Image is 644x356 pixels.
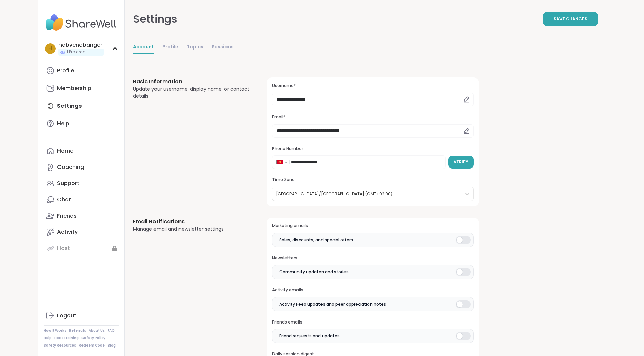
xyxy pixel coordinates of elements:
a: Help [44,115,119,132]
a: Account [133,41,154,54]
a: About Us [89,328,105,333]
a: Topics [187,41,204,54]
h3: Email* [272,114,473,120]
span: h [48,44,52,53]
a: Logout [44,308,119,324]
h3: Activity emails [272,287,473,293]
span: Friend requests and updates [279,333,340,339]
div: Chat [57,196,71,203]
a: FAQ [108,328,115,333]
h3: Phone Number [272,146,473,152]
div: Help [57,120,69,127]
button: Verify [448,156,474,169]
a: Safety Policy [81,336,105,340]
span: 1 Pro credit [67,49,88,55]
div: Profile [57,67,74,74]
a: Sessions [212,41,234,54]
span: Save Changes [554,16,587,22]
div: Update your username, display name, or contact details [133,86,251,100]
div: Membership [57,85,91,92]
h3: Marketing emails [272,223,473,229]
div: Activity [57,228,78,236]
h3: Friends emails [272,319,473,325]
a: Host [44,240,119,257]
h3: Basic Information [133,77,251,86]
a: Membership [44,80,119,96]
div: habvenebangerl [58,41,104,49]
span: Sales, discounts, and special offers [279,237,353,243]
h3: Email Notifications [133,218,251,226]
a: Activity [44,224,119,240]
a: Friends [44,208,119,224]
div: Host [57,245,70,252]
a: Support [44,175,119,192]
a: Profile [44,63,119,79]
h3: Username* [272,83,473,89]
div: Coaching [57,163,84,171]
h3: Newsletters [272,255,473,261]
a: Referrals [69,328,86,333]
h3: Time Zone [272,177,473,183]
a: Coaching [44,159,119,175]
span: Verify [454,159,468,165]
div: Friends [57,212,77,220]
div: Settings [133,11,177,27]
span: Community updates and stories [279,269,349,275]
div: Home [57,147,73,155]
div: Manage email and newsletter settings [133,226,251,233]
a: Profile [162,41,178,54]
a: Chat [44,192,119,208]
a: Redeem Code [79,343,105,348]
div: Logout [57,312,76,319]
a: Blog [108,343,116,348]
a: Help [44,336,52,340]
span: Activity Feed updates and peer appreciation notes [279,301,386,307]
div: Support [57,180,79,187]
a: Host Training [54,336,79,340]
button: Save Changes [543,12,598,26]
a: Safety Resources [44,343,76,348]
img: ShareWell Nav Logo [44,11,119,35]
a: How It Works [44,328,66,333]
a: Home [44,143,119,159]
